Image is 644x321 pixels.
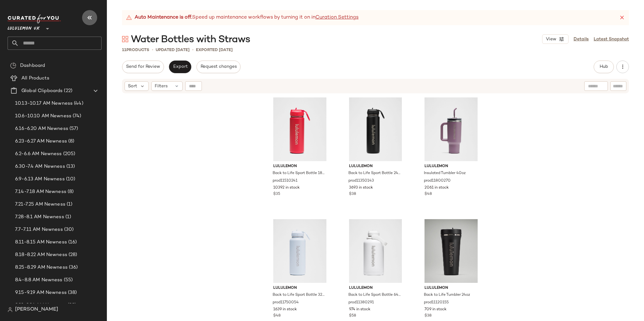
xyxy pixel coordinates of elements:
[348,300,374,306] span: prod11380291
[273,307,297,312] span: 1639 in stock
[173,64,187,69] span: Export
[425,185,449,191] span: 2061 in stock
[122,47,149,53] div: Products
[68,125,78,132] span: (57)
[273,313,280,319] span: $48
[273,185,300,191] span: 10392 in stock
[599,64,608,69] span: Hub
[15,251,67,259] span: 8.18-8.22 AM Newness
[126,64,160,69] span: Send for Review
[131,33,250,46] span: Water Bottles with Straws
[8,21,40,33] span: Lululemon UK
[126,14,358,21] div: Speed up maintenance workflows by turning it on in
[424,171,466,176] span: Insulated Tumbler 40oz
[425,307,447,312] span: 709 in stock
[62,150,75,158] span: (205)
[594,61,614,73] button: Hub
[273,178,297,184] span: prod11510241
[348,178,374,184] span: prod11350143
[344,219,407,283] img: LU9BACS_0002_1
[197,61,241,73] button: Request changes
[200,64,237,69] span: Request changes
[273,300,299,306] span: prod11750054
[122,48,126,52] span: 11
[15,188,66,196] span: 7.14-7.18 AM Newness
[66,188,74,196] span: (8)
[8,15,61,23] img: cfy_white_logo.C9jOOHJF.svg
[349,285,402,291] span: lululemon
[15,125,68,132] span: 6.16-6.20 AM Newness
[8,307,13,312] img: svg%3e
[273,164,326,169] span: lululemon
[156,47,190,53] p: updated [DATE]
[273,285,326,291] span: lululemon
[128,83,137,90] span: Sort
[67,289,77,296] span: (38)
[349,191,356,197] span: $38
[344,97,407,161] img: LU9BA8S_0001_1
[273,171,326,176] span: Back to Life Sport Bottle 18oz Straw Lid
[15,226,63,233] span: 7.7-7.11 AM Newness
[15,201,65,208] span: 7.21-7.25 AM Newness
[349,164,402,169] span: lululemon
[15,163,65,170] span: 6.30-7.4 AM Newness
[65,201,72,208] span: (1)
[65,176,75,183] span: (10)
[574,36,589,43] a: Details
[425,313,431,319] span: $38
[68,264,78,271] span: (36)
[542,34,569,44] button: View
[424,178,451,184] span: prod11800270
[63,226,74,233] span: (30)
[15,138,67,145] span: 6.23-6.27 AM Newness
[67,138,74,145] span: (8)
[20,62,45,69] span: Dashboard
[424,300,449,306] span: prod11120155
[419,97,483,161] img: LU9BS7S_069013_1
[15,150,62,158] span: 6.2-6.6 AM Newness
[135,14,192,21] strong: Auto Maintenance is off.
[21,87,63,95] span: Global Clipboards
[349,307,370,312] span: 974 in stock
[63,277,73,284] span: (55)
[15,302,66,309] span: 9.22-9.26 AM Newness
[192,47,193,53] span: •
[73,100,83,107] span: (44)
[65,163,75,170] span: (13)
[15,289,67,296] span: 9.15-9.19 AM Newness
[15,306,58,313] span: [PERSON_NAME]
[15,176,65,183] span: 6.9-6.13 AM Newness
[15,100,73,107] span: 10.13-10.17 AM Newness
[268,97,331,161] img: LU9BQPS_019295_1
[273,191,280,197] span: $35
[63,87,72,95] span: (22)
[268,219,331,283] img: LU9BYOS_068839_1
[425,191,432,197] span: $48
[273,292,326,298] span: Back to Life Sport Bottle 32oz Straw Lid
[15,277,63,284] span: 8.4-8.8 AM Newness
[348,292,402,298] span: Back to Life Sport Bottle 64oz
[64,213,71,221] span: (1)
[122,61,164,73] button: Send for Review
[67,239,77,246] span: (16)
[349,185,373,191] span: 3693 in stock
[10,62,16,69] img: svg%3e
[169,61,191,73] button: Export
[424,292,470,298] span: Back to Life Tumbler 24oz
[67,251,77,259] span: (28)
[546,37,556,42] span: View
[122,36,128,42] img: svg%3e
[349,313,356,319] span: $58
[15,239,67,246] span: 8.11-8.15 AM Newness
[15,213,64,221] span: 7.28-8.1 AM Newness
[196,47,233,53] p: Exported [DATE]
[15,113,71,120] span: 10.6-10.10 AM Newness
[425,164,478,169] span: lululemon
[419,219,483,283] img: LU9AYFS_0001_1
[348,171,402,176] span: Back to Life Sport Bottle 24oz Straw Lid
[66,302,76,309] span: (32)
[425,285,478,291] span: lululemon
[594,36,629,43] a: Latest Snapshot
[21,75,49,82] span: All Products
[71,113,81,120] span: (74)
